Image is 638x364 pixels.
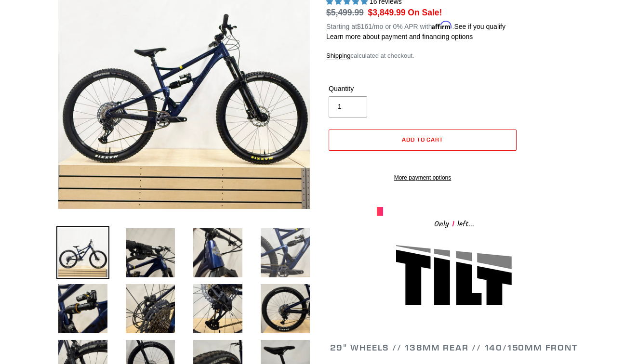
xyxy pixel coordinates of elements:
s: $5,499.99 [326,8,364,17]
img: Load image into Gallery viewer, Canfield-Bikes-Tilt-LG-Demo [56,226,109,279]
span: Affirm [432,21,452,29]
span: 29" WHEELS // 138mm REAR // 140/150mm FRONT [330,342,577,353]
a: Shipping [326,52,351,60]
span: Add to cart [402,136,444,143]
div: calculated at checkout. [326,51,582,61]
a: See if you qualify - Learn more about Affirm Financing (opens in modal) [454,23,505,30]
span: $3,849.99 [368,8,406,17]
img: Load image into Gallery viewer, DEMO BIKE: TILT - Pearl Night Blue - LG (Complete Bike) #14 LIKE NEW [191,282,244,335]
img: Load image into Gallery viewer, DEMO BIKE: TILT - Pearl Night Blue - LG (Complete Bike) #14 LIKE NEW [124,282,177,335]
span: On Sale! [408,6,442,19]
label: Quantity [329,84,420,94]
img: Load image into Gallery viewer, DEMO BIKE: TILT - Pearl Night Blue - LG (Complete Bike) #14 LIKE NEW [259,226,312,279]
p: Starting at /mo or 0% APR with . [326,19,505,32]
img: Load image into Gallery viewer, DEMO BIKE: TILT - Pearl Night Blue - LG (Complete Bike) #14 LIKE NEW [124,226,177,279]
img: Load image into Gallery viewer, DEMO BIKE: TILT - Pearl Night Blue - LG (Complete Bike) #14 LIKE NEW [191,226,244,279]
img: Load image into Gallery viewer, DEMO BIKE: TILT - Pearl Night Blue - LG (Complete Bike) #14 LIKE NEW [56,282,109,335]
span: 1 [449,218,457,230]
a: Learn more about payment and financing options [326,33,473,40]
img: Load image into Gallery viewer, DEMO BIKE: TILT - Pearl Night Blue - LG (Complete Bike) #14 LIKE NEW [259,282,312,335]
div: Only left... [377,216,531,231]
span: $161 [357,23,372,30]
a: More payment options [329,173,517,182]
button: Add to cart [329,130,517,151]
